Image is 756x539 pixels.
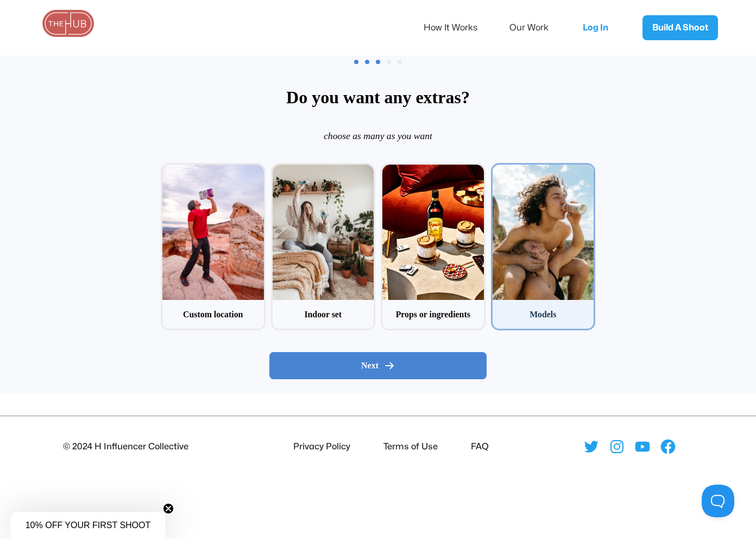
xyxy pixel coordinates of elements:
[424,16,492,39] a: How It Works
[63,440,188,454] div: © 2024 H Influencer Collective
[467,440,489,454] li: FAQ
[642,15,718,40] a: Build A Shoot
[379,440,438,454] li: Terms of Use
[26,521,151,530] span: 10% OFF YOUR FIRST SHOOT
[163,503,174,514] button: Close teaser
[11,512,165,539] div: 10% OFF YOUR FIRST SHOOTClose teaser
[572,10,626,46] a: Log In
[702,485,734,517] iframe: Toggle Customer Support
[289,440,350,454] li: Privacy Policy
[509,16,563,39] a: Our Work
